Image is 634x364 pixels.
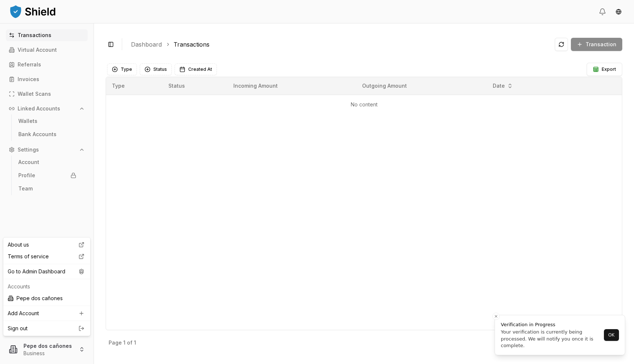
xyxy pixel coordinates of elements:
a: Sign out [8,325,86,332]
a: About us [5,239,89,251]
a: Add Account [5,307,89,319]
p: Accounts [8,283,86,290]
a: Terms of service [5,251,89,262]
div: Go to Admin Dashboard [5,266,89,277]
div: Pepe dos cañones [5,292,89,304]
